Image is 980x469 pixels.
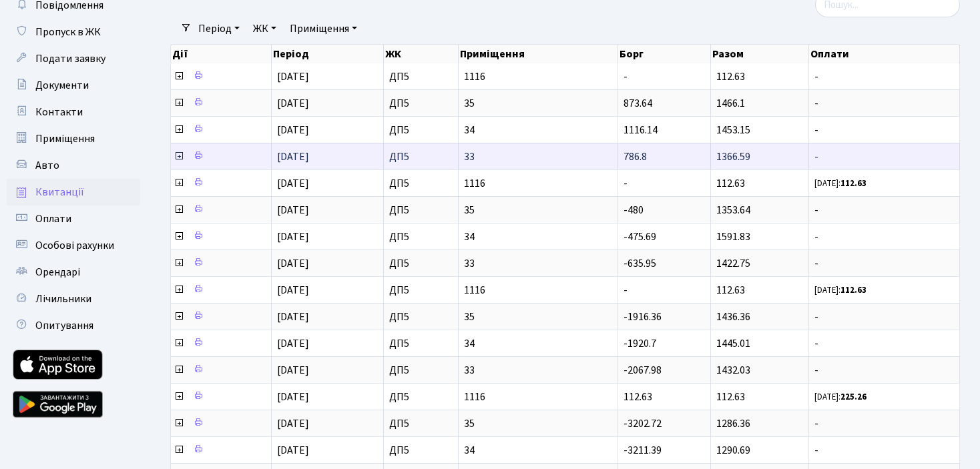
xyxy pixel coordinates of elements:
[7,179,140,205] a: Квитанції
[389,98,453,109] span: ДП5
[464,285,612,296] span: 1116
[7,259,140,286] a: Орендарі
[814,151,954,162] span: -
[464,205,612,215] span: 35
[840,177,867,189] b: 112.63
[464,98,612,109] span: 35
[277,123,309,137] span: [DATE]
[7,232,140,259] a: Особові рахунки
[814,231,954,242] span: -
[7,19,140,45] a: Пропуск в ЖК
[814,284,867,296] small: [DATE]:
[624,283,628,298] span: -
[7,312,140,339] a: Опитування
[272,45,383,63] th: Період
[389,258,453,269] span: ДП5
[716,336,750,351] span: 1445.01
[277,336,309,351] span: [DATE]
[716,256,750,271] span: 1422.75
[464,418,612,429] span: 35
[389,71,453,82] span: ДП5
[459,45,618,63] th: Приміщення
[624,390,652,404] span: 112.63
[716,283,745,298] span: 112.63
[716,69,745,84] span: 112.63
[277,363,309,378] span: [DATE]
[277,256,309,271] span: [DATE]
[624,203,644,217] span: -480
[277,390,309,404] span: [DATE]
[35,131,95,146] span: Приміщення
[389,231,453,242] span: ДП5
[624,123,658,137] span: 1116.14
[624,443,662,458] span: -3211.39
[35,292,91,306] span: Лічильники
[35,265,80,280] span: Орендарі
[624,96,652,111] span: 873.64
[814,418,954,429] span: -
[35,158,59,173] span: Авто
[814,125,954,135] span: -
[624,149,647,164] span: 786.8
[193,17,245,40] a: Період
[624,69,628,84] span: -
[716,443,750,458] span: 1290.69
[277,149,309,164] span: [DATE]
[814,445,954,456] span: -
[277,69,309,84] span: [DATE]
[284,17,362,40] a: Приміщення
[389,125,453,135] span: ДП5
[389,338,453,349] span: ДП5
[7,152,140,179] a: Авто
[7,205,140,232] a: Оплати
[248,17,282,40] a: ЖК
[840,391,867,403] b: 225.26
[464,338,612,349] span: 34
[814,312,954,322] span: -
[277,310,309,324] span: [DATE]
[389,285,453,296] span: ДП5
[716,149,750,164] span: 1366.59
[624,176,628,191] span: -
[814,177,867,189] small: [DATE]:
[384,45,459,63] th: ЖК
[464,258,612,269] span: 33
[464,365,612,376] span: 33
[35,238,114,253] span: Особові рахунки
[389,445,453,456] span: ДП5
[814,338,954,349] span: -
[464,231,612,242] span: 34
[809,45,960,63] th: Оплати
[814,71,954,82] span: -
[624,256,656,271] span: -635.95
[35,318,93,333] span: Опитування
[389,392,453,402] span: ДП5
[716,416,750,431] span: 1286.36
[277,443,309,458] span: [DATE]
[7,286,140,312] a: Лічильники
[389,151,453,162] span: ДП5
[464,312,612,322] span: 35
[840,284,867,296] b: 112.63
[7,45,140,72] a: Подати заявку
[277,176,309,191] span: [DATE]
[716,123,750,137] span: 1453.15
[7,99,140,125] a: Контакти
[716,176,745,191] span: 112.63
[35,185,84,199] span: Квитанції
[464,445,612,456] span: 34
[464,151,612,162] span: 33
[814,98,954,109] span: -
[277,96,309,111] span: [DATE]
[277,416,309,431] span: [DATE]
[389,312,453,322] span: ДП5
[389,365,453,376] span: ДП5
[716,363,750,378] span: 1432.03
[389,178,453,189] span: ДП5
[464,178,612,189] span: 1116
[389,205,453,215] span: ДП5
[814,391,867,403] small: [DATE]:
[464,71,612,82] span: 1116
[624,336,656,351] span: -1920.7
[35,211,71,226] span: Оплати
